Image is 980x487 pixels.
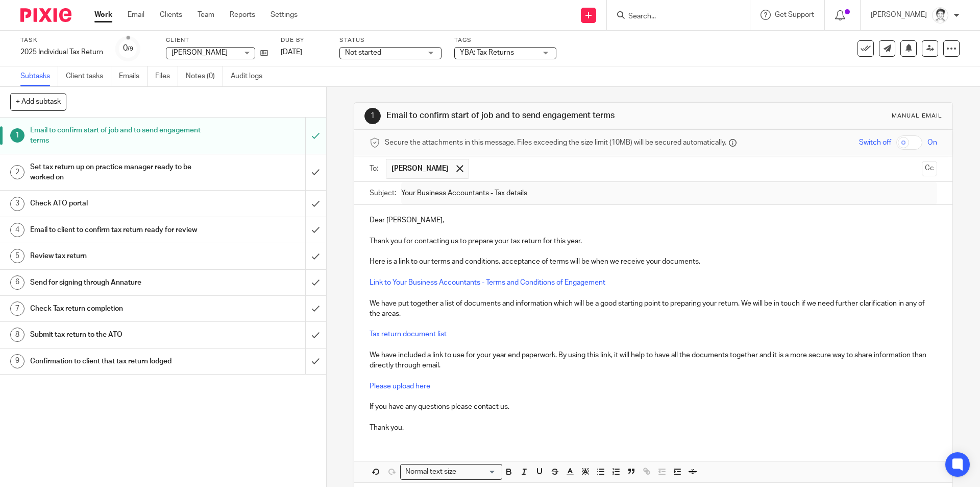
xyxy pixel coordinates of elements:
[30,248,207,264] h1: Review tax return
[20,8,71,22] img: Pixie
[30,159,207,185] h1: Set tax return up on practice manager ready to be worked on
[10,275,24,290] div: 6
[370,350,937,371] p: We have included a link to use for your year end paperwork. By using this link, it will help to h...
[459,467,496,477] input: Search for option
[370,188,396,198] label: Subject:
[370,423,937,433] p: Thank you.
[20,36,103,44] label: Task
[370,236,937,246] p: Thank you for contacting us to prepare your tax return for this year.
[932,7,948,24] img: Julie%20Wainwright.jpg
[123,42,133,54] div: 0
[775,11,814,18] span: Get Support
[922,161,937,176] button: Cc
[30,301,207,316] h1: Check Tax return completion
[370,402,937,412] p: If you have any questions please contact us.
[403,467,458,477] span: Normal text size
[370,164,381,174] label: To:
[385,137,726,148] span: Secure the attachments in this message. Files exceeding the size limit (10MB) will be secured aut...
[30,196,207,211] h1: Check ATO portal
[460,49,514,56] span: YBA: Tax Returns
[119,66,148,86] a: Emails
[370,279,605,286] a: Link to Your Business Accountants - Terms and Conditions of Engagement
[281,36,327,44] label: Due by
[10,354,24,368] div: 9
[345,49,381,56] span: Not started
[20,47,103,57] div: 2025 Individual Tax Return
[339,36,442,44] label: Status
[400,464,502,480] div: Search for option
[128,46,133,52] small: /9
[871,10,927,20] p: [PERSON_NAME]
[10,93,66,110] button: + Add subtask
[370,383,430,390] a: Please upload here
[454,36,556,44] label: Tags
[155,66,178,86] a: Files
[391,164,449,174] span: [PERSON_NAME]
[370,215,937,225] p: Dear [PERSON_NAME],
[281,49,302,56] span: [DATE]
[927,137,937,148] span: On
[20,66,58,86] a: Subtasks
[186,66,223,86] a: Notes (0)
[30,354,207,369] h1: Confirmation to client that tax return lodged
[30,123,207,149] h1: Email to confirm start of job and to send engagement terms
[370,331,447,338] a: Tax return document list
[10,128,24,143] div: 1
[10,165,24,179] div: 2
[10,223,24,237] div: 4
[10,249,24,263] div: 5
[859,137,891,148] span: Switch off
[128,10,144,20] a: Email
[198,10,214,20] a: Team
[370,298,937,319] p: We have put together a list of documents and information which will be a good starting point to p...
[160,10,182,20] a: Clients
[166,36,268,44] label: Client
[10,328,24,342] div: 8
[370,257,937,267] p: Here is a link to our terms and conditions, acceptance of terms will be when we receive your docu...
[10,197,24,211] div: 3
[231,66,270,86] a: Audit logs
[386,110,675,121] h1: Email to confirm start of job and to send engagement terms
[66,66,111,86] a: Client tasks
[892,112,942,120] div: Manual email
[94,10,112,20] a: Work
[30,222,207,238] h1: Email to client to confirm tax return ready for review
[10,302,24,316] div: 7
[364,108,381,124] div: 1
[30,275,207,290] h1: Send for signing through Annature
[271,10,298,20] a: Settings
[230,10,255,20] a: Reports
[627,12,719,21] input: Search
[171,49,228,56] span: [PERSON_NAME]
[30,327,207,342] h1: Submit tax return to the ATO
